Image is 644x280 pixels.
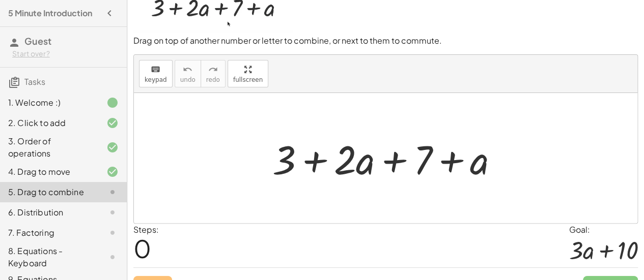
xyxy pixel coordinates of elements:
i: Task not started. [106,186,119,198]
i: Task finished and correct. [106,117,119,129]
div: 2. Click to add [8,117,90,129]
i: Task finished and correct. [106,166,119,178]
i: Task not started. [106,206,119,219]
div: 1. Welcome :) [8,97,90,109]
i: redo [208,64,218,76]
i: Task finished and correct. [106,141,119,153]
button: keyboardkeypad [139,60,173,87]
h4: 5 Minute Introduction [8,7,92,19]
i: undo [183,64,192,76]
button: redoredo [201,60,226,87]
span: 0 [133,233,151,264]
button: fullscreen [228,60,268,87]
p: Drag on top of another number or letter to combine, or next to them to commute. [133,35,638,47]
div: 8. Equations - Keyboard [8,245,90,269]
span: Tasks [24,76,45,87]
i: Task not started. [106,227,119,239]
i: Task not started. [106,251,119,263]
button: undoundo [175,60,201,87]
span: undo [180,76,195,83]
span: keypad [145,76,167,83]
div: 4. Drag to move [8,166,90,178]
i: Task finished. [106,97,119,109]
label: Steps: [133,224,159,235]
span: fullscreen [233,76,263,83]
div: Goal: [569,224,638,236]
div: Start over? [12,49,119,59]
div: 7. Factoring [8,227,90,239]
i: keyboard [151,64,160,76]
div: 3. Order of operations [8,135,90,160]
span: redo [206,76,220,83]
div: 5. Drag to combine [8,186,90,198]
div: 6. Distribution [8,206,90,219]
span: Guest [24,35,51,47]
